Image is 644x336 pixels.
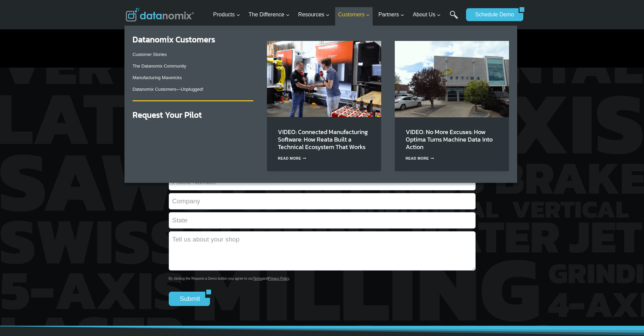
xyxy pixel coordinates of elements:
[133,75,182,80] a: Manufacturing Mavericks
[378,10,404,19] span: Partners
[466,8,519,21] a: Schedule Demo
[278,127,368,151] a: VIDEO: Connected Manufacturing Software: How Reata Built a Technical Ecosystem That Works
[133,63,186,69] a: The Datanomix Community
[267,41,381,117] img: Reata’s Connected Manufacturing Software Ecosystem
[213,10,240,19] span: Products
[268,277,289,280] a: Privacy Policy
[169,212,476,229] input: State
[338,10,370,19] span: Customers
[406,127,493,151] a: VIDEO: No More Excuses: How Optima Turns Machine Data into Action
[210,4,463,26] nav: Primary Navigation
[133,52,167,57] a: Customer Stories
[253,277,262,280] a: Terms
[249,10,290,19] span: The Difference
[126,8,194,21] img: Datanomix
[413,10,441,19] span: About Us
[169,193,476,209] input: Company
[169,117,476,306] form: Contact form
[298,10,330,19] span: Resources
[133,109,202,121] a: Request Your Pilot
[169,292,206,306] input: Submit
[133,87,204,92] a: Datanomix Customers—Unplugged!
[133,33,215,45] strong: Datanomix Customers
[395,41,509,117] img: Discover how Optima Manufacturing uses Datanomix to turn raw machine data into real-time insights...
[278,157,306,160] a: Read More
[450,11,458,26] a: Search
[406,157,434,160] a: Read More
[169,276,476,281] p: By clicking the Request a Demo button you agree to our and .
